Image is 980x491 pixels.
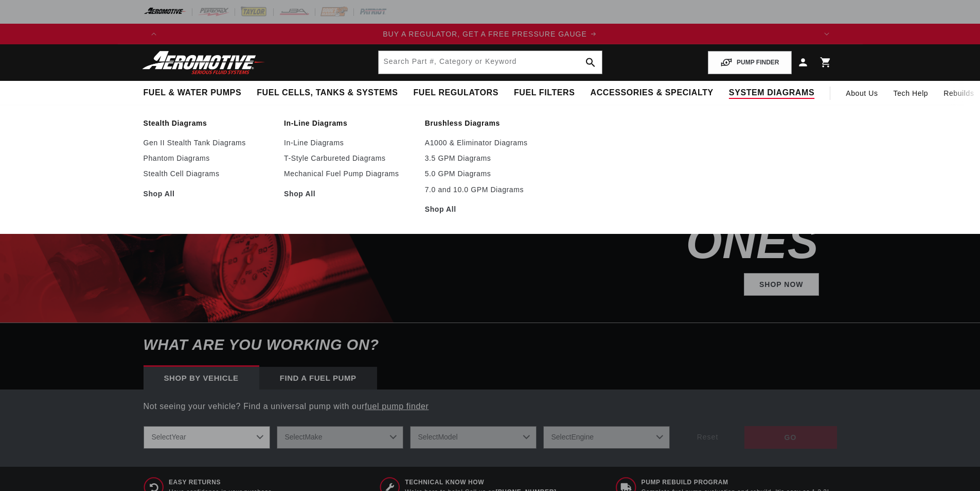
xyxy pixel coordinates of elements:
a: fuel pump finder [365,402,429,411]
summary: System Diagrams [721,81,822,105]
a: Shop All [284,189,415,198]
a: 3.5 GPM Diagrams [425,154,556,163]
select: Engine [543,426,670,449]
a: BUY A REGULATOR, GET A FREE PRESSURE GAUGE [164,28,816,40]
span: BUY A REGULATOR, GET A FREE PRESSURE GAUGE [383,30,587,38]
a: Shop Now [744,273,819,296]
input: Search by Part Number, Category or Keyword [379,51,602,74]
h6: What are you working on? [118,323,863,367]
a: Stealth Diagrams [144,118,274,128]
span: Accessories & Specialty [591,88,714,98]
summary: Fuel Regulators [405,81,506,105]
select: Year [144,426,270,449]
p: Not seeing your vehicle? Find a universal pump with our [144,400,837,413]
a: 7.0 and 10.0 GPM Diagrams [425,185,556,194]
span: Fuel Cells, Tanks & Systems [257,88,398,98]
button: search button [579,51,602,74]
select: Model [410,426,537,449]
a: Brushless Diagrams [425,118,556,128]
a: T-Style Carbureted Diagrams [284,154,415,163]
summary: Fuel Filters [506,81,583,105]
a: Stealth Cell Diagrams [144,169,274,178]
button: Translation missing: en.sections.announcements.next_announcement [816,24,837,44]
a: Shop All [144,189,274,198]
select: Make [277,426,403,449]
a: Phantom Diagrams [144,154,274,163]
img: Aeromotive [139,50,268,75]
summary: Fuel Cells, Tanks & Systems [249,81,405,105]
summary: Fuel & Water Pumps [136,81,250,105]
button: PUMP FINDER [708,51,791,74]
a: 5.0 GPM Diagrams [425,169,556,178]
span: Fuel & Water Pumps [144,88,242,98]
a: In-Line Diagrams [284,118,415,128]
span: Pump Rebuild program [642,478,829,487]
a: About Us [838,81,885,106]
div: 1 of 4 [164,28,816,40]
div: Shop by vehicle [144,367,259,390]
span: Tech Help [894,88,929,99]
button: Translation missing: en.sections.announcements.previous_announcement [144,24,164,44]
span: Fuel Filters [514,88,575,98]
slideshow-component: Translation missing: en.sections.announcements.announcement_bar [118,24,863,44]
a: Mechanical Fuel Pump Diagrams [284,169,415,178]
div: Find a Fuel Pump [259,367,377,390]
summary: Tech Help [886,81,936,106]
span: Fuel Regulators [413,88,498,98]
summary: Accessories & Specialty [583,81,721,105]
span: About Us [846,89,878,97]
span: Rebuilds [943,88,974,99]
a: Gen II Stealth Tank Diagrams [144,138,274,147]
a: In-Line Diagrams [284,138,415,147]
a: A1000 & Eliminator Diagrams [425,138,556,147]
a: Shop All [425,205,556,214]
span: Easy Returns [169,478,274,487]
div: Announcement [164,28,816,40]
span: System Diagrams [729,88,814,98]
span: Technical Know How [405,478,556,487]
